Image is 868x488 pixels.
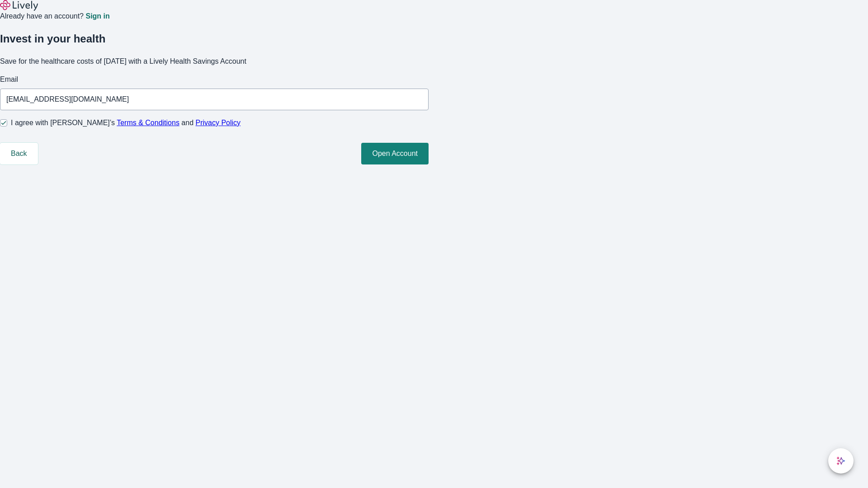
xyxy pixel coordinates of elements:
button: Open Account [361,143,429,164]
span: I agree with [PERSON_NAME]’s and [11,117,241,128]
svg: Lively AI Assistant [836,456,845,465]
button: chat [828,448,854,474]
a: Terms & Conditions [117,119,179,127]
a: Privacy Policy [196,119,241,127]
a: Sign in [85,13,109,20]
